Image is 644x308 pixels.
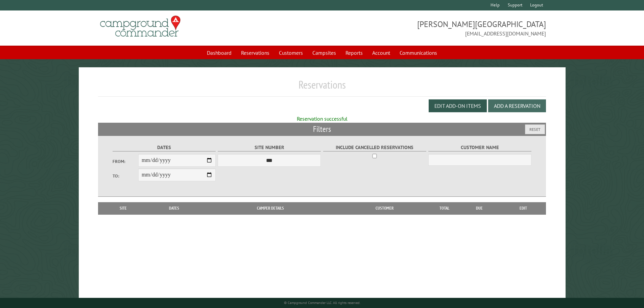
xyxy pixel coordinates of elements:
a: Reservations [237,46,273,59]
label: From: [113,158,138,165]
small: © Campground Commander LLC. All rights reserved. [284,301,360,305]
a: Dashboard [203,46,236,59]
th: Site [101,202,145,214]
button: Edit Add-on Items [429,99,487,112]
div: Reservation successful [98,115,546,122]
th: Camper Details [203,202,338,214]
a: Campsites [308,46,340,59]
label: Site Number [218,144,321,151]
span: [PERSON_NAME][GEOGRAPHIC_DATA] [EMAIL_ADDRESS][DOMAIN_NAME] [322,19,546,38]
button: Add a Reservation [488,99,546,112]
h2: Filters [98,123,546,136]
th: Due [458,202,501,214]
a: Customers [275,46,307,59]
label: Include Cancelled Reservations [323,144,426,151]
h1: Reservations [98,78,546,97]
th: Total [431,202,458,214]
a: Communications [396,46,441,59]
label: To: [113,173,138,179]
button: Reset [525,124,545,134]
a: Account [368,46,394,59]
th: Edit [501,202,546,214]
label: Customer Name [428,144,531,151]
th: Customer [338,202,431,214]
img: Campground Commander [98,13,183,40]
th: Dates [145,202,203,214]
a: Reports [341,46,367,59]
label: Dates [113,144,216,151]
